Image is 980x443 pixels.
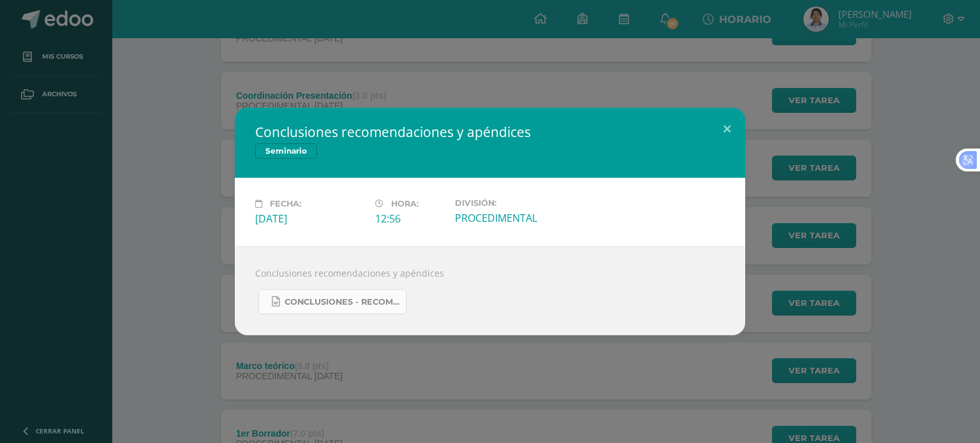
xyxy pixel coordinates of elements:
div: PROCEDIMENTAL [455,211,565,225]
button: Close (Esc) [709,108,745,151]
div: Conclusiones recomendaciones y apéndices [235,246,745,335]
span: Seminario [255,143,317,159]
h2: Conclusiones recomendaciones y apéndices [255,123,725,141]
a: Conclusiones - Recomendaciones y Apéndices.docx [258,289,406,314]
span: Conclusiones - Recomendaciones y Apéndices.docx [285,297,399,307]
span: Fecha: [270,199,301,208]
label: División: [455,198,565,208]
div: 12:56 [375,212,445,226]
span: Hora: [391,199,419,208]
div: [DATE] [255,212,365,226]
